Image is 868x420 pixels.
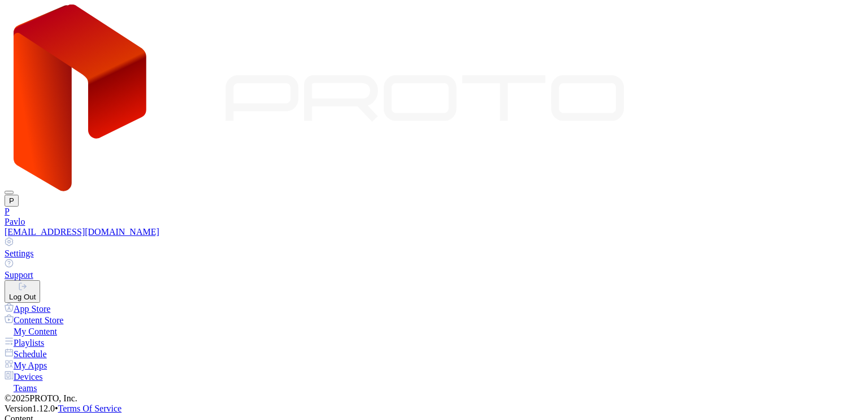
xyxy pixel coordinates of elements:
[5,393,863,404] div: © 2025 PROTO, Inc.
[5,207,863,237] a: PPavlo[EMAIL_ADDRESS][DOMAIN_NAME]
[5,303,863,314] a: App Store
[5,371,863,382] a: Devices
[5,382,863,393] a: Teams
[5,195,19,207] button: P
[5,217,863,227] div: Pavlo
[5,207,863,217] div: P
[5,348,863,359] a: Schedule
[9,293,36,301] div: Log Out
[5,227,863,237] div: [EMAIL_ADDRESS][DOMAIN_NAME]
[5,259,863,280] a: Support
[5,248,863,259] div: Settings
[5,280,40,303] button: Log Out
[5,404,58,413] span: Version 1.12.0 •
[5,337,863,348] a: Playlists
[5,325,863,337] a: My Content
[58,404,122,413] a: Terms Of Service
[5,359,863,371] a: My Apps
[5,237,863,259] a: Settings
[5,314,863,325] a: Content Store
[5,270,863,280] div: Support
